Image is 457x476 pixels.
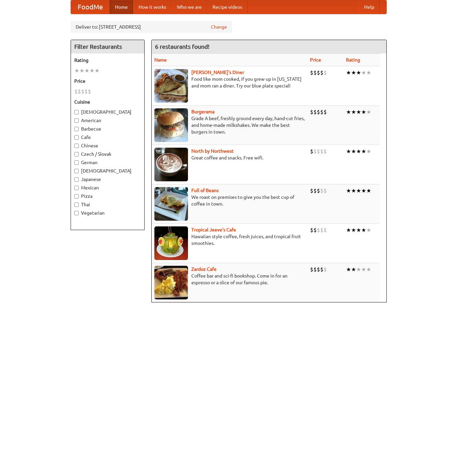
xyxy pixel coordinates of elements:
[154,187,188,221] img: beans.jpg
[317,226,320,234] li: $
[74,176,141,183] label: Japanese
[356,69,361,76] li: ★
[74,67,79,74] li: ★
[154,266,188,299] img: zardoz.jpg
[320,148,323,155] li: $
[74,194,79,198] input: Pizza
[320,108,323,116] li: $
[74,169,79,173] input: [DEMOGRAPHIC_DATA]
[154,154,305,161] p: Great coffee and snacks. Free wifi.
[351,266,356,273] li: ★
[366,226,371,234] li: ★
[191,266,217,272] a: Zardoz Cafe
[74,211,79,215] input: Vegetarian
[154,115,305,135] p: Grade A beef, freshly ground every day, hand-cut fries, and home-made milkshakes. We make the bes...
[74,144,79,148] input: Chinese
[320,226,323,234] li: $
[74,151,141,157] label: Czech / Slovak
[351,187,356,194] li: ★
[191,70,244,75] b: [PERSON_NAME]'s Diner
[74,88,78,95] li: $
[74,168,141,174] label: [DEMOGRAPHIC_DATA]
[81,88,84,95] li: $
[323,108,327,116] li: $
[366,69,371,76] li: ★
[359,0,380,14] a: Help
[154,272,305,286] p: Coffee bar and sci-fi bookshop. Come in for an espresso or a slice of our famous pie.
[110,0,133,14] a: Home
[74,201,141,208] label: Thai
[361,108,366,116] li: ★
[310,266,313,273] li: $
[351,148,356,155] li: ★
[320,69,323,76] li: $
[154,69,188,103] img: sallys.jpg
[313,226,317,234] li: $
[154,226,188,260] img: jeeves.jpg
[74,110,79,114] input: [DEMOGRAPHIC_DATA]
[74,135,79,140] input: Cafe
[84,67,89,74] li: ★
[356,187,361,194] li: ★
[74,117,141,124] label: American
[310,57,321,63] a: Price
[317,187,320,194] li: $
[78,88,81,95] li: $
[79,67,84,74] li: ★
[366,266,371,273] li: ★
[94,67,100,74] li: ★
[74,125,141,132] label: Barbecue
[154,57,167,63] a: Name
[191,188,219,193] a: Full of Beans
[317,148,320,155] li: $
[74,142,141,149] label: Chinese
[361,266,366,273] li: ★
[323,266,327,273] li: $
[313,108,317,116] li: $
[323,187,327,194] li: $
[71,0,110,14] a: FoodMe
[74,160,79,165] input: German
[313,69,317,76] li: $
[74,193,141,199] label: Pizza
[313,266,317,273] li: $
[323,69,327,76] li: $
[313,148,317,155] li: $
[351,108,356,116] li: ★
[313,187,317,194] li: $
[356,108,361,116] li: ★
[211,24,227,30] a: Change
[346,187,351,194] li: ★
[346,266,351,273] li: ★
[356,226,361,234] li: ★
[74,134,141,141] label: Cafe
[346,57,360,63] a: Rating
[356,148,361,155] li: ★
[191,148,234,154] a: North by Northwest
[71,40,144,53] h4: Filter Restaurants
[133,0,172,14] a: How it works
[191,109,215,114] a: Burgerama
[191,227,236,232] b: Tropical Jeeve's Cafe
[361,148,366,155] li: ★
[366,187,371,194] li: ★
[74,186,79,190] input: Mexican
[172,0,207,14] a: Who we are
[310,187,313,194] li: $
[74,177,79,182] input: Japanese
[323,226,327,234] li: $
[74,109,141,115] label: [DEMOGRAPHIC_DATA]
[356,266,361,273] li: ★
[154,233,305,247] p: Hawaiian style coffee, fresh juices, and tropical fruit smoothies.
[154,148,188,181] img: north.jpg
[89,67,94,74] li: ★
[74,184,141,191] label: Mexican
[346,69,351,76] li: ★
[320,187,323,194] li: $
[74,127,79,131] input: Barbecue
[346,108,351,116] li: ★
[351,226,356,234] li: ★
